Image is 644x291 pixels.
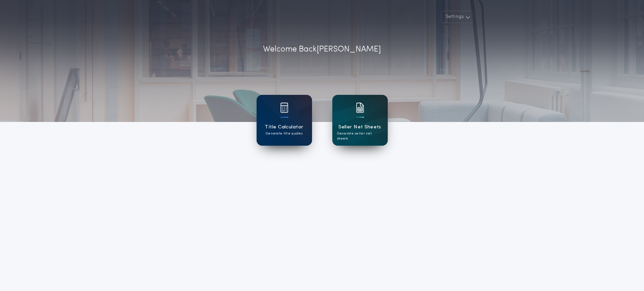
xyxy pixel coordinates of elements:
p: Generate title quotes [266,131,303,136]
a: card iconSeller Net SheetsGenerate seller net sheets [332,95,388,146]
h1: Seller Net Sheets [338,123,381,131]
p: Welcome Back [PERSON_NAME] [263,43,381,56]
h1: Title Calculator [265,123,303,131]
button: Settings [441,11,473,23]
a: card iconTitle CalculatorGenerate title quotes [257,95,312,146]
img: card icon [280,103,288,113]
p: Generate seller net sheets [337,131,383,141]
img: card icon [356,103,364,113]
